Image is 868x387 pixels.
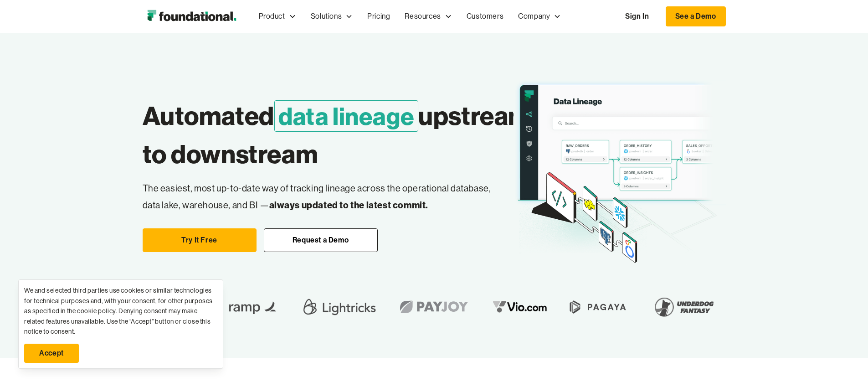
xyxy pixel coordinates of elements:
a: Customers [459,1,511,31]
a: Sign In [616,7,658,26]
div: We and selected third parties use cookies or similar technologies for technical purposes and, wit... [24,285,217,336]
div: Solutions [311,10,342,22]
img: Payjoy logo [392,292,476,321]
div: Company [511,1,568,31]
div: Resources [397,1,459,31]
div: Product [252,1,303,31]
div: Product [259,10,285,22]
div: Solutions [303,1,360,31]
img: Lightricks Logo [300,292,379,321]
a: See a Demo [666,6,726,26]
a: home [143,7,241,26]
img: Ramp Logo [222,292,285,321]
img: Underdog Fantasy Logo [647,292,720,321]
div: Company [518,10,550,22]
a: Pricing [360,1,397,31]
a: Request a Demo [264,228,378,252]
p: The easiest, most up-to-date way of tracking lineage across the operational database, data lake, ... [143,181,499,214]
a: Accept [24,344,79,363]
img: Pagaya Logo [565,292,632,321]
div: Resources [405,10,441,22]
img: Foundational Logo [143,7,241,26]
a: Try It Free [143,228,257,252]
h1: Automated upstream to downstream [143,97,531,173]
iframe: Chat Widget [822,343,868,387]
span: data lineage [274,100,418,132]
img: vio logo [487,292,554,321]
strong: always updated to the latest commit. [269,199,429,211]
